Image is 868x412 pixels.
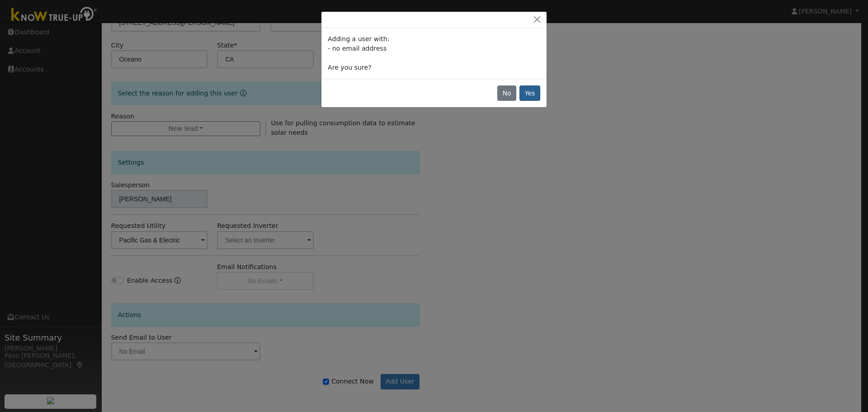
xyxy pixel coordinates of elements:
[519,85,540,101] button: Yes
[497,85,516,101] button: No
[328,35,389,43] span: Adding a user with:
[328,64,371,71] span: Are you sure?
[531,15,543,24] button: Close
[328,45,387,52] span: - no email address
